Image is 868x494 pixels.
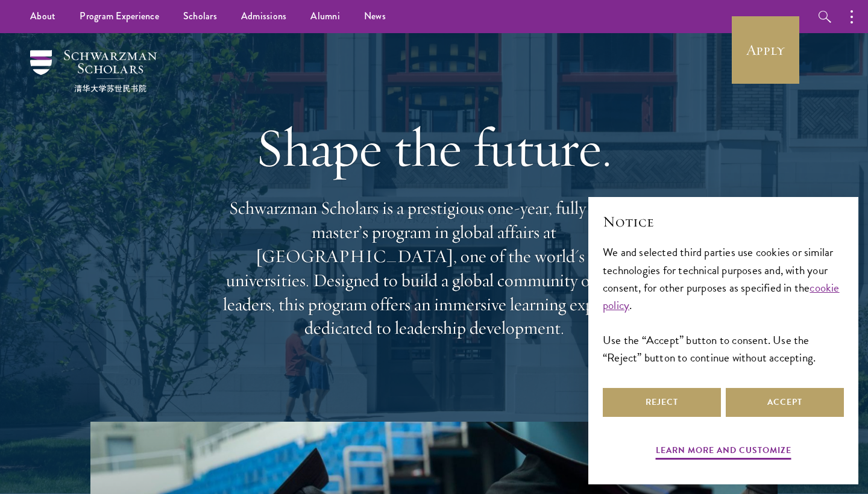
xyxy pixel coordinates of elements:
[726,388,844,417] button: Accept
[603,243,844,366] div: We and selected third parties use cookies or similar technologies for technical purposes and, wit...
[603,279,840,314] a: cookie policy
[732,16,799,84] a: Apply
[217,196,651,340] p: Schwarzman Scholars is a prestigious one-year, fully funded master’s program in global affairs at...
[30,50,157,92] img: Schwarzman Scholars
[217,114,651,181] h1: Shape the future.
[603,388,721,417] button: Reject
[603,211,844,232] h2: Notice
[656,443,791,461] button: Learn more and customize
